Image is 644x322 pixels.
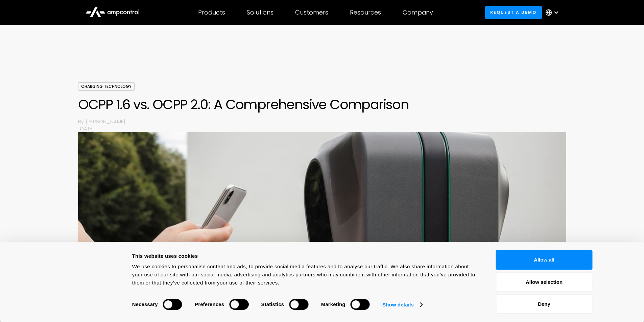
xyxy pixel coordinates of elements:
[496,294,593,314] button: Deny
[261,301,284,307] strong: Statistics
[382,300,422,310] a: Show details
[86,118,566,125] p: [PERSON_NAME]
[496,272,593,292] button: Allow selection
[247,9,273,16] div: Solutions
[403,9,433,16] div: Company
[198,9,225,16] div: Products
[496,250,593,270] button: Allow all
[350,9,381,16] div: Resources
[132,252,481,260] div: This website uses cookies
[485,6,542,19] a: Request a demo
[78,118,86,125] p: By
[195,301,224,307] strong: Preferences
[295,9,328,16] div: Customers
[78,82,135,91] div: Charging Technology
[132,263,481,287] div: We use cookies to personalise content and ads, to provide social media features and to analyse ou...
[321,301,345,307] strong: Marketing
[132,301,158,307] strong: Necessary
[78,125,566,132] p: [DATE]
[78,96,566,113] h1: OCPP 1.6 vs. OCPP 2.0: A Comprehensive Comparison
